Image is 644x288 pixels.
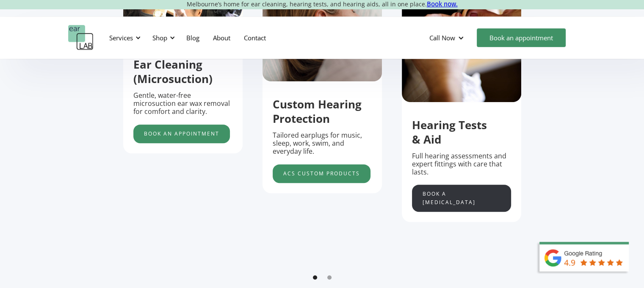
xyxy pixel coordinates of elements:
div: Services [104,25,143,50]
a: Book an appointment [477,28,566,47]
div: Shop [152,33,167,42]
p: Full hearing assessments and expert fittings with care that lasts. [412,152,511,177]
a: Book an appointment [133,125,230,143]
strong: Custom Hearing Protection [273,97,362,126]
div: Shop [147,25,177,50]
a: About [206,25,237,50]
a: Book a [MEDICAL_DATA] [412,185,511,212]
a: home [68,25,94,50]
div: Services [109,33,133,42]
p: Gentle, water-free microsuction ear wax removal for comfort and clarity. [133,91,232,116]
a: Contact [237,25,273,50]
a: Blog [180,25,206,50]
strong: Ear Cleaning (Microsuction) [133,57,213,86]
div: Call Now [429,33,455,42]
div: Show slide 1 of 2 [313,275,317,280]
strong: Hearing Tests & Aid [412,117,487,147]
p: Tailored earplugs for music, sleep, work, swim, and everyday life. [273,131,372,156]
div: Show slide 2 of 2 [327,275,332,280]
a: acs custom products [273,164,370,183]
div: Call Now [423,25,473,50]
